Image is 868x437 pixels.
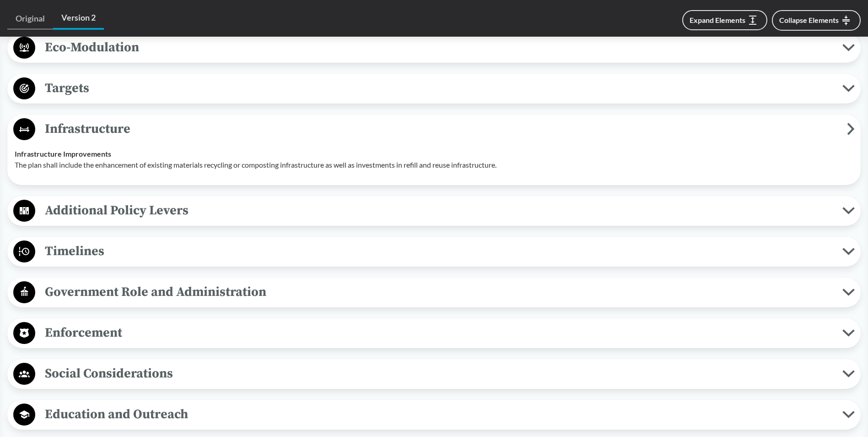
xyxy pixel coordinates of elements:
[35,282,842,302] span: Government Role and Administration
[11,362,857,386] button: Social Considerations
[35,200,842,221] span: Additional Policy Levers
[11,240,857,263] button: Timelines
[11,403,857,426] button: Education and Outreach
[15,149,111,158] strong: Infrastructure Improvements
[35,322,842,343] span: Enforcement
[11,118,857,141] button: Infrastructure
[35,119,847,139] span: Infrastructure
[11,77,857,100] button: Targets
[35,404,842,425] span: Education and Outreach
[35,363,842,384] span: Social Considerations
[35,37,842,58] span: Eco-Modulation
[11,199,857,223] button: Additional Policy Levers
[772,10,861,31] button: Collapse Elements
[11,36,857,60] button: Eco-Modulation
[11,281,857,304] button: Government Role and Administration
[53,7,104,30] a: Version 2
[35,78,842,98] span: Targets
[7,8,53,29] a: Original
[11,322,857,345] button: Enforcement
[35,241,842,262] span: Timelines
[682,10,767,30] button: Expand Elements
[15,159,853,170] p: The plan shall include the enhancement of existing materials recycling or composting infrastructu...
